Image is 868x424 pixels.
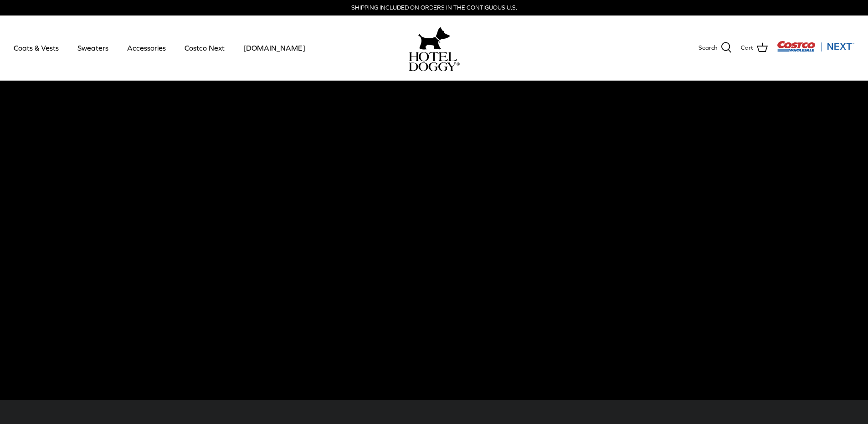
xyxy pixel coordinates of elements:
a: Visit Costco Next [777,47,854,53]
span: Search [699,43,717,53]
a: Sweaters [69,32,117,63]
a: hoteldoggy.com hoteldoggycom [409,25,460,71]
a: Costco Next [176,32,233,63]
img: hoteldoggycom [409,52,460,71]
img: Costco Next [777,41,854,52]
a: Coats & Vests [5,32,67,63]
a: Cart [741,42,768,54]
span: Cart [741,43,753,53]
a: [DOMAIN_NAME] [235,32,313,63]
a: Search [699,42,732,54]
img: hoteldoggy.com [418,25,450,52]
a: Accessories [119,32,174,63]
